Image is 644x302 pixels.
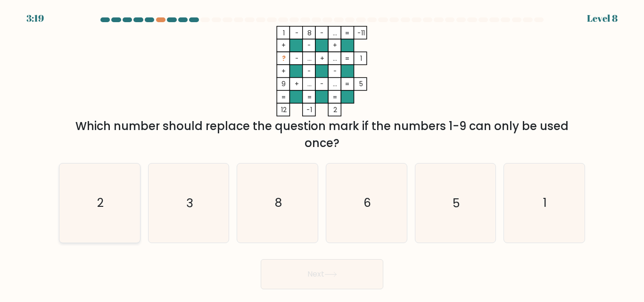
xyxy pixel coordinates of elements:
[65,118,579,152] div: Which number should replace the question mark if the numbers 1-9 can only be used once?
[321,29,324,38] tspan: -
[281,41,286,50] tspan: +
[308,67,312,76] tspan: -
[307,29,312,38] tspan: 8
[587,11,618,25] div: Level 8
[281,67,286,76] tspan: +
[363,195,371,212] text: 6
[282,54,286,63] tspan: ?
[345,54,349,63] tspan: =
[295,80,299,89] tspan: +
[308,41,312,50] tspan: -
[333,80,338,89] tspan: ...
[357,29,365,38] tspan: -11
[320,54,324,63] tspan: +
[186,195,193,212] text: 3
[333,29,338,38] tspan: ...
[295,54,299,63] tspan: -
[345,29,349,38] tspan: =
[543,195,547,212] text: 1
[261,259,383,289] button: Next
[275,195,282,212] text: 8
[333,106,337,114] tspan: 2
[307,106,313,114] tspan: -1
[333,93,338,102] tspan: =
[333,41,338,50] tspan: +
[295,29,299,38] tspan: -
[307,93,312,102] tspan: =
[281,93,286,102] tspan: =
[333,67,337,76] tspan: -
[333,54,338,63] tspan: ...
[345,80,349,89] tspan: =
[307,80,312,89] tspan: ...
[453,195,460,212] text: 5
[321,80,324,89] tspan: -
[281,80,286,89] tspan: 9
[26,11,44,25] div: 3:19
[97,195,104,212] text: 2
[307,54,312,63] tspan: ...
[359,80,363,89] tspan: 5
[283,29,285,38] tspan: 1
[360,54,362,63] tspan: 1
[281,106,287,114] tspan: 12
